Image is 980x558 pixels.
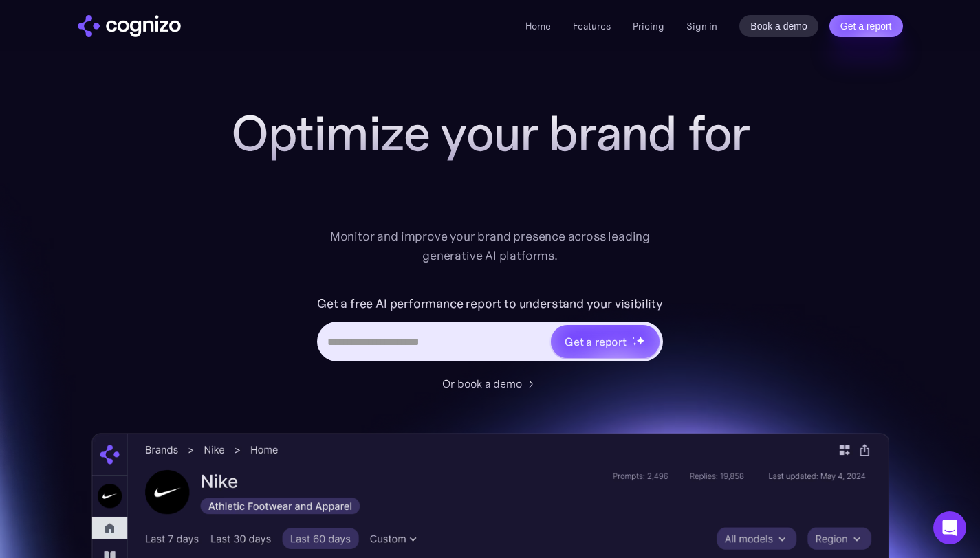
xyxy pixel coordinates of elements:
a: Home [525,20,551,32]
form: Hero URL Input Form [317,293,663,368]
a: Pricing [633,20,664,32]
label: Get a free AI performance report to understand your visibility [317,293,663,315]
a: Book a demo [739,15,818,37]
a: home [78,15,181,37]
h1: Optimize your brand for [215,106,765,161]
a: Or book a demo [442,375,538,392]
img: star [636,336,645,345]
div: Get a report [565,333,627,350]
a: Get a reportstarstarstar [549,324,661,359]
a: Get a report [829,15,903,37]
img: star [633,337,635,339]
div: Or book a demo [442,375,522,392]
div: Monitor and improve your brand presence across leading generative AI platforms. [321,227,660,265]
img: cognizo logo [78,15,181,37]
a: Features [573,20,611,32]
a: Sign in [686,18,717,34]
div: Open Intercom Messenger [933,511,966,544]
img: star [633,342,638,346]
